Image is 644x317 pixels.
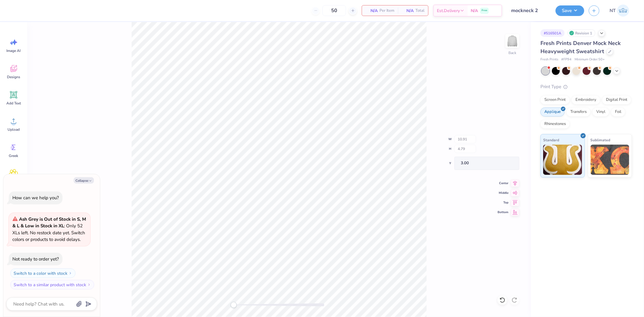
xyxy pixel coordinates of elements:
div: How can we help you? [12,195,59,201]
div: Screen Print [540,95,570,104]
div: Revision 1 [568,29,595,37]
div: Not ready to order yet? [12,256,59,262]
span: Est. Delivery [437,8,460,14]
img: Back [506,35,518,47]
img: Sublimated [591,145,630,175]
div: Embroidery [572,95,600,104]
span: Per Item [380,8,394,14]
span: Standard [543,137,559,143]
button: Collapse [74,177,94,184]
div: Rhinestones [540,120,570,129]
div: Transfers [566,107,591,117]
span: Bottom [498,210,508,215]
div: Applique [540,107,565,117]
button: Save [556,5,584,16]
img: Nestor Talens [617,5,629,17]
img: Standard [543,145,582,175]
span: Add Text [6,101,21,106]
span: Free [482,8,487,13]
button: Switch to a similar product with stock [10,280,94,290]
span: # FP94 [561,57,572,62]
div: Foil [611,107,625,117]
a: NT [607,5,632,17]
strong: Ash Grey is Out of Stock in S, M & L & Low in Stock in XL [12,216,86,229]
span: Sublimated [591,137,610,143]
span: NT [610,7,616,14]
div: Print Type [540,83,632,90]
div: # 516501A [540,29,565,37]
div: Back [508,50,516,56]
div: Digital Print [602,95,631,104]
span: N/A [402,8,414,14]
span: Upload [8,127,20,132]
span: Minimum Order: 50 + [575,57,605,62]
div: Accessibility label [231,302,237,308]
button: Switch to a color with stock [10,268,75,278]
span: Center [498,181,508,186]
input: – – [322,5,346,16]
span: Top [498,200,508,205]
span: Middle [498,191,508,195]
img: Switch to a color with stock [69,271,72,275]
span: N/A [471,8,478,14]
span: Total [415,8,425,14]
span: : Only 52 XLs left. No restock date yet. Switch colors or products to avoid delays. [12,216,86,243]
span: Fresh Prints [540,57,558,62]
span: N/A [366,8,378,14]
span: Greek [9,153,18,158]
input: Untitled Design [507,5,551,17]
img: Switch to a similar product with stock [87,283,91,287]
span: Designs [7,75,20,79]
span: Image AI [7,48,21,53]
div: Vinyl [592,107,609,117]
span: Fresh Prints Denver Mock Neck Heavyweight Sweatshirt [540,40,621,55]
